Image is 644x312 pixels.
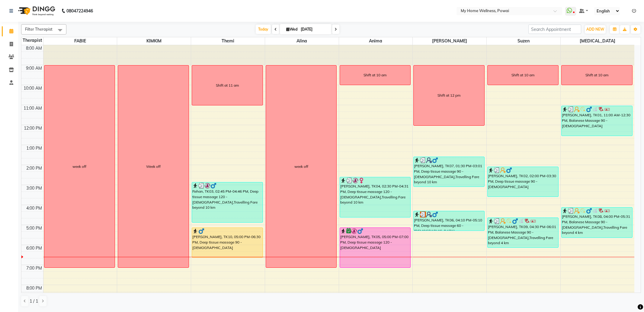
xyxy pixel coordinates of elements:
span: Wed [285,27,299,32]
div: 6:00 PM [25,245,43,251]
div: Week off [146,164,161,169]
span: Alina [265,37,339,45]
span: Today [256,25,271,34]
div: 2:00 PM [25,165,43,171]
div: [PERSON_NAME], TK05, 05:00 PM-07:00 PM, Deep tissue massage 120 - [DEMOGRAPHIC_DATA] [340,228,411,267]
div: Therapist [21,37,43,44]
div: 7:00 PM [25,265,43,271]
div: 5:00 PM [25,225,43,231]
input: Search Appointment [528,25,581,34]
div: 8:00 PM [25,285,43,291]
div: [PERSON_NAME], TK06, 04:10 PM-05:10 PM, Deep tissue massage 60 - [DEMOGRAPHIC_DATA] [414,211,484,231]
span: 1 / 1 [30,298,38,304]
span: [MEDICAL_DATA] [561,37,634,45]
div: week off [294,164,308,169]
button: ADD NEW [585,25,606,34]
span: FABIE [43,37,117,45]
span: Themi [191,37,265,45]
div: Shift at 11 am [216,83,239,88]
b: 08047224946 [66,2,93,19]
div: 12:00 PM [23,125,43,131]
div: 1:00 PM [25,145,43,151]
span: Filter Therapist [25,27,53,32]
div: Shift at 12 pm [437,93,460,98]
img: logo [15,2,57,19]
div: Rehan, TK03, 02:45 PM-04:46 PM, Deep tissue massage 120 - [DEMOGRAPHIC_DATA],Travelling Fare beyo... [192,182,263,222]
div: Shift at 10 am [511,72,534,78]
span: ADD NEW [586,27,604,32]
div: 9:00 AM [25,65,43,71]
div: Shift at 10 am [585,72,608,78]
div: week off [72,164,86,169]
div: [PERSON_NAME], TK09, 04:30 PM-06:01 PM, Balanese Massage 90 - [DEMOGRAPHIC_DATA],Travelling Fare ... [488,218,558,247]
div: [PERSON_NAME], TK07, 01:30 PM-03:01 PM, Deep tissue massage 90 - [DEMOGRAPHIC_DATA],Travelling Fa... [414,157,484,187]
div: [PERSON_NAME], TK04, 02:30 PM-04:31 PM, Deep tissue massage 120 - [DEMOGRAPHIC_DATA],Travelling F... [340,177,411,217]
span: KIMKIM [117,37,191,45]
div: 3:00 PM [25,185,43,191]
div: [PERSON_NAME], TK02, 02:00 PM-03:30 PM, Deep tissue massage 90 - [DEMOGRAPHIC_DATA] [488,167,558,197]
div: 8:00 AM [25,45,43,51]
div: [PERSON_NAME], TK10, 05:00 PM-06:30 PM, Deep tissue massage 90 - [DEMOGRAPHIC_DATA] [192,228,263,257]
div: 11:00 AM [22,105,43,111]
div: 10:00 AM [22,85,43,91]
div: 4:00 PM [25,205,43,211]
span: Suzen [487,37,560,45]
div: [PERSON_NAME], TK01, 11:00 AM-12:30 PM, Balanese Massage 90 - [DEMOGRAPHIC_DATA] [562,106,632,136]
span: [PERSON_NAME] [413,37,486,45]
input: 2025-09-03 [299,25,329,34]
div: [PERSON_NAME], TK08, 04:00 PM-05:31 PM, Balanese Massage 90 - [DEMOGRAPHIC_DATA],Travelling Fare ... [562,207,632,237]
div: Shift at 10 am [364,72,386,78]
span: Anima [339,37,413,45]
